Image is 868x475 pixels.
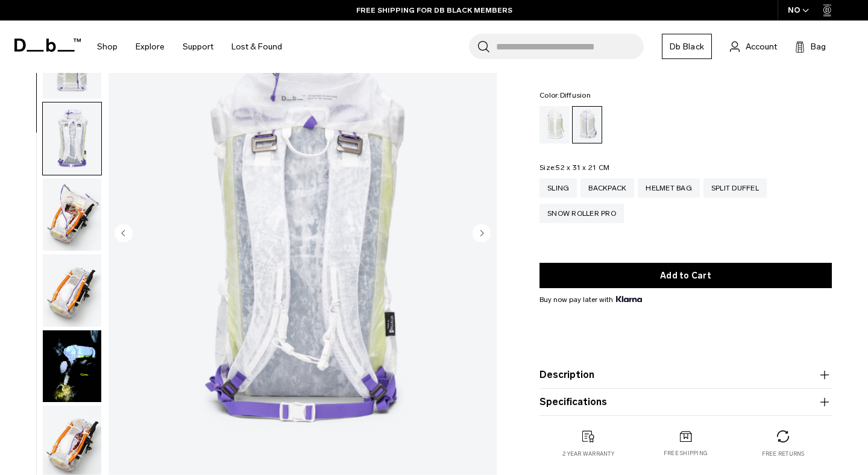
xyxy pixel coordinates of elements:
[539,164,609,171] legend: Size:
[539,263,832,288] button: Add to Cart
[580,178,634,198] a: Backpack
[43,178,101,251] img: Weigh_Lighter_Backpack_25L_4.png
[638,178,700,198] a: Helmet Bag
[43,102,101,175] img: Weigh_Lighter_Backpack_25L_3.png
[539,178,577,198] a: Sling
[88,20,291,73] nav: Main Navigation
[539,106,570,143] a: Diffusion
[664,449,708,458] p: Free shipping
[43,254,101,327] img: Weigh_Lighter_Backpack_25L_5.png
[42,102,102,175] button: Weigh_Lighter_Backpack_25L_3.png
[231,25,282,68] a: Lost & Found
[795,39,826,54] button: Bag
[115,224,133,245] button: Previous slide
[42,330,102,403] button: Weigh Lighter Backpack 25L Aurora
[42,178,102,251] button: Weigh_Lighter_Backpack_25L_4.png
[703,178,767,198] a: Split Duffel
[572,106,602,143] a: Aurora
[616,296,642,302] img: {"height" => 20, "alt" => "Klarna"}
[356,5,512,16] a: FREE SHIPPING FOR DB BLACK MEMBERS
[473,224,491,245] button: Next slide
[539,395,832,409] button: Specifications
[539,368,832,382] button: Description
[183,25,213,68] a: Support
[811,40,826,53] span: Bag
[539,204,624,223] a: Snow Roller Pro
[42,254,102,327] button: Weigh_Lighter_Backpack_25L_5.png
[97,25,118,68] a: Shop
[539,92,591,99] legend: Color:
[539,294,642,305] span: Buy now pay later with
[556,163,609,172] span: 52 x 31 x 21 CM
[730,39,777,54] a: Account
[562,450,614,458] p: 2 year warranty
[560,91,591,99] span: Diffusion
[136,25,165,68] a: Explore
[746,40,777,53] span: Account
[43,330,101,403] img: Weigh Lighter Backpack 25L Aurora
[762,450,805,458] p: Free returns
[662,34,712,59] a: Db Black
